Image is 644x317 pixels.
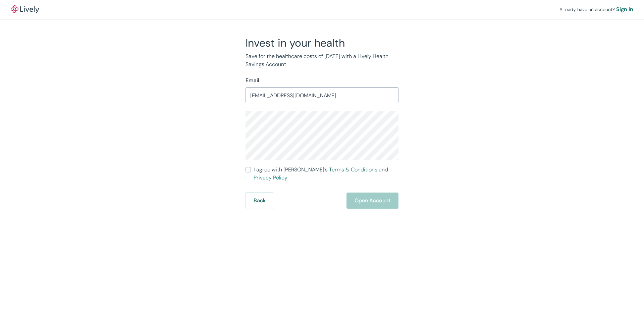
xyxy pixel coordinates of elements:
[559,5,633,13] div: Already have an account?
[246,76,259,85] label: Email
[11,5,39,13] a: LivelyLively
[246,193,274,209] button: Back
[246,52,398,68] p: Save for the healthcare costs of [DATE] with a Lively Health Savings Account
[246,36,398,50] h2: Invest in your health
[254,166,398,182] span: I agree with [PERSON_NAME]’s and
[329,166,377,173] a: Terms & Conditions
[254,174,287,181] a: Privacy Policy
[11,5,39,13] img: Lively
[616,5,633,13] a: Sign in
